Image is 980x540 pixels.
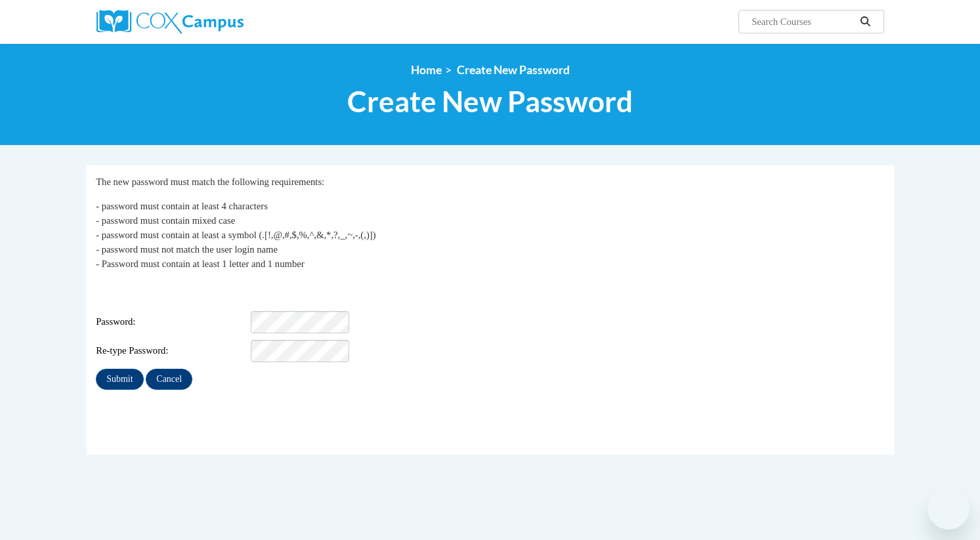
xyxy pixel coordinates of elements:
[457,63,570,77] span: Create New Password
[96,344,248,358] span: Re-type Password:
[96,315,248,329] span: Password:
[411,63,442,77] a: Home
[927,488,969,530] iframe: Button to launch messaging window
[750,14,855,30] input: Search Courses
[146,369,192,390] input: Cancel
[96,369,143,390] input: Submit
[855,14,875,30] button: Search
[96,10,346,33] a: Cox Campus
[96,201,375,269] span: - password must contain at least 4 characters - password must contain mixed case - password must ...
[96,10,244,33] img: Cox Campus
[96,177,324,187] span: The new password must match the following requirements:
[347,84,633,119] span: Create New Password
